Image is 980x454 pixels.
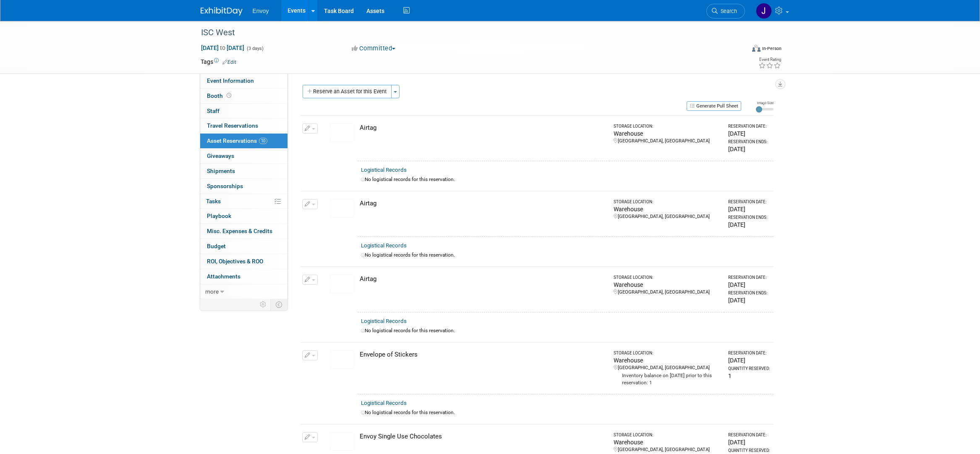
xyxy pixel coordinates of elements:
div: [DATE] [728,438,770,446]
a: Playbook [200,209,287,223]
div: Warehouse [614,356,721,365]
span: Staff [207,108,220,114]
div: Image Size [756,100,774,105]
span: Shipments [207,168,235,174]
div: Envoy Single Use Chocolates [360,432,606,441]
div: Storage Location: [614,432,721,438]
div: Event Format [695,44,782,56]
div: [DATE] [728,129,770,138]
a: Edit [222,59,236,65]
span: more [205,288,219,295]
span: Budget [207,243,226,249]
div: ISC West [198,25,732,40]
a: more [200,284,287,299]
span: Giveaways [207,152,234,159]
span: [DATE] [DATE] [201,44,245,52]
div: Airtag [360,123,606,132]
a: Sponsorships [200,179,287,194]
img: View Images [330,199,354,218]
div: Reservation Date: [728,432,770,438]
div: In-Person [762,45,781,52]
div: Warehouse [614,281,721,289]
div: No logistical records for this reservation. [361,409,770,416]
div: No logistical records for this reservation. [361,252,770,259]
a: Logistical Records [361,318,407,324]
a: ROI, Objectives & ROO [200,254,287,269]
span: Envoy [253,8,269,14]
a: Budget [200,239,287,254]
div: [DATE] [728,205,770,213]
div: Airtag [360,275,606,283]
div: Event Rating [758,58,781,62]
img: View Images [330,123,354,142]
a: Logistical Records [361,167,407,173]
div: 1 [728,372,770,380]
button: Generate Pull Sheet [687,101,741,111]
div: [GEOGRAPHIC_DATA], [GEOGRAPHIC_DATA] [614,446,721,453]
div: Warehouse [614,438,721,446]
img: Joanna Zerga [756,3,772,19]
div: Reservation Ends: [728,290,770,296]
div: Storage Location: [614,350,721,356]
div: Reservation Date: [728,199,770,205]
a: Booth [200,89,287,103]
div: [DATE] [728,145,770,153]
a: Staff [200,104,287,118]
span: Event Information [207,77,254,84]
td: Personalize Event Tab Strip [256,299,271,310]
div: Warehouse [614,129,721,138]
div: Storage Location: [614,199,721,205]
a: Logistical Records [361,400,407,406]
span: Sponsorships [207,183,243,189]
div: [DATE] [728,281,770,289]
div: Warehouse [614,205,721,213]
div: [GEOGRAPHIC_DATA], [GEOGRAPHIC_DATA] [614,213,721,220]
a: Shipments [200,164,287,178]
div: Reservation Date: [728,275,770,281]
span: 10 [259,138,267,144]
td: Tags [201,58,236,66]
div: [GEOGRAPHIC_DATA], [GEOGRAPHIC_DATA] [614,289,721,296]
span: Playbook [207,213,231,219]
td: Toggle Event Tabs [270,299,287,310]
span: (3 days) [246,46,264,51]
a: Misc. Expenses & Credits [200,224,287,239]
div: Reservation Ends: [728,215,770,220]
div: Envelope of Stickers [360,350,606,359]
span: to [219,45,227,51]
div: Reservation Date: [728,350,770,356]
img: Format-Inperson.png [752,45,760,52]
span: Travel Reservations [207,122,258,129]
div: [DATE] [728,220,770,229]
div: Quantity Reserved: [728,366,770,372]
a: Logistical Records [361,242,407,249]
button: Reserve an Asset for this Event [303,85,392,98]
div: [GEOGRAPHIC_DATA], [GEOGRAPHIC_DATA] [614,138,721,144]
div: Storage Location: [614,275,721,281]
div: [DATE] [728,356,770,365]
span: Asset Reservations [207,137,267,144]
div: Airtag [360,199,606,208]
div: Storage Location: [614,123,721,129]
img: View Images [330,350,354,369]
a: Travel Reservations [200,118,287,133]
span: Booth not reserved yet [225,92,233,99]
div: Inventory balance on [DATE] prior to this reservation: 1 [614,371,721,386]
div: Reservation Date: [728,123,770,129]
img: View Images [330,432,354,451]
a: Event Information [200,73,287,88]
div: [DATE] [728,296,770,304]
a: Search [706,4,745,18]
a: Asset Reservations10 [200,134,287,148]
a: Attachments [200,269,287,284]
span: Tasks [206,198,221,205]
div: [GEOGRAPHIC_DATA], [GEOGRAPHIC_DATA] [614,365,721,371]
span: Booth [207,92,233,99]
span: Search [718,8,737,14]
div: No logistical records for this reservation. [361,327,770,334]
div: Reservation Ends: [728,139,770,145]
a: Giveaways [200,149,287,163]
div: No logistical records for this reservation. [361,176,770,183]
img: View Images [330,275,354,293]
span: ROI, Objectives & ROO [207,258,263,265]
